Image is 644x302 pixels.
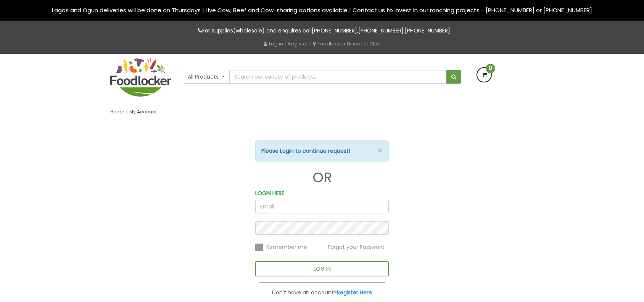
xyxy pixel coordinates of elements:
[255,261,389,276] button: LOG IN
[266,243,307,251] span: Remember me
[110,108,124,115] a: Home
[377,147,383,155] button: ×
[255,189,284,198] label: LOGIN HERE
[288,40,308,47] a: Register
[52,6,592,14] span: Lagos and Ogun deliveries will be done on Thursdays | Live Cow, Beef and Cow-sharing options avai...
[312,27,357,34] a: [PHONE_NUMBER]
[328,243,385,251] span: Forgot your Password
[261,147,350,155] strong: Please Login to continue request!
[264,40,283,47] a: Log in
[486,64,495,73] span: 0
[183,70,230,84] button: All Products
[310,40,311,47] span: |
[285,40,286,47] span: |
[358,27,404,34] a: [PHONE_NUMBER]
[110,58,171,97] img: FoodLocker
[328,243,385,250] a: Forgot your Password
[337,289,372,296] a: Register Here
[110,26,534,35] p: For supplies(wholesale) and enquires call , ,
[255,288,389,297] p: Don't have an account?
[405,27,450,34] a: [PHONE_NUMBER]
[313,40,381,47] a: Foodlocker Discount Club
[229,70,447,84] input: Search our variety of products
[255,170,389,185] h1: OR
[255,200,389,213] input: Email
